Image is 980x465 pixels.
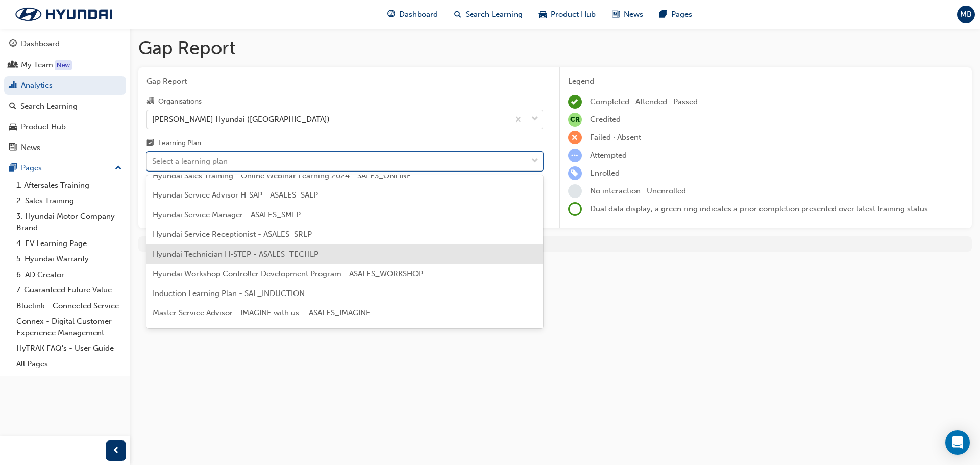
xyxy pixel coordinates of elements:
[590,151,627,160] span: Attempted
[4,35,126,54] a: Dashboard
[12,193,126,209] a: 2. Sales Training
[21,142,40,154] div: News
[9,61,17,70] span: people-icon
[568,149,582,162] span: learningRecordVerb_ATTEMPT-icon
[153,210,301,219] span: Hyundai Service Manager - ASALES_SMLP
[590,168,620,178] span: Enrolled
[568,166,582,180] span: learningRecordVerb_ENROLL-icon
[5,4,122,25] img: Trak
[9,40,17,49] span: guage-icon
[945,430,970,455] div: Open Intercom Messenger
[4,159,126,178] button: Pages
[9,143,17,153] span: news-icon
[4,33,126,159] button: DashboardMy TeamAnalyticsSearch LearningProduct HubNews
[12,267,126,283] a: 6. AD Creator
[624,9,643,20] span: News
[21,162,42,174] div: Pages
[20,101,78,112] div: Search Learning
[9,102,16,111] span: search-icon
[12,236,126,252] a: 4. EV Learning Page
[12,209,126,236] a: 3. Hyundai Motor Company Brand
[138,37,972,59] h1: Gap Report
[153,289,305,298] span: Induction Learning Plan - SAL_INDUCTION
[590,97,698,106] span: Completed · Attended · Passed
[4,76,126,95] a: Analytics
[539,8,547,21] span: car-icon
[112,445,120,457] span: prev-icon
[671,9,692,20] span: Pages
[146,139,154,149] span: learningplan-icon
[9,164,17,173] span: pages-icon
[960,9,972,20] span: MB
[153,190,318,200] span: Hyundai Service Advisor H-SAP - ASALES_SALP
[146,97,154,106] span: organisation-icon
[454,8,461,21] span: search-icon
[12,251,126,267] a: 5. Hyundai Warranty
[604,4,651,25] a: news-iconNews
[379,4,446,25] a: guage-iconDashboard
[568,113,582,127] span: null-icon
[12,298,126,314] a: Bluelink - Connected Service
[531,155,538,168] span: down-icon
[9,81,17,90] span: chart-icon
[590,204,930,213] span: Dual data display; a green ring indicates a prior completion presented over latest training status.
[399,9,438,20] span: Dashboard
[590,186,686,195] span: No interaction · Unenrolled
[153,328,339,337] span: Master Technician - EXCEL with us. - ASALES_EXCEL
[21,121,66,133] div: Product Hub
[158,138,201,149] div: Learning Plan
[651,4,700,25] a: pages-iconPages
[12,356,126,372] a: All Pages
[115,162,122,175] span: up-icon
[152,156,228,167] div: Select a learning plan
[153,269,423,278] span: Hyundai Workshop Controller Development Program - ASALES_WORKSHOP
[387,8,395,21] span: guage-icon
[9,123,17,132] span: car-icon
[531,113,538,126] span: down-icon
[153,230,312,239] span: Hyundai Service Receptionist - ASALES_SRLP
[957,6,975,23] button: MB
[465,9,523,20] span: Search Learning
[612,8,620,21] span: news-icon
[568,95,582,109] span: learningRecordVerb_COMPLETE-icon
[12,282,126,298] a: 7. Guaranteed Future Value
[4,97,126,116] a: Search Learning
[4,56,126,75] a: My Team
[12,340,126,356] a: HyTRAK FAQ's - User Guide
[21,38,60,50] div: Dashboard
[153,171,411,180] span: Hyundai Sales Training - Online Webinar Learning 2024 - SALES_ONLINE
[568,184,582,198] span: learningRecordVerb_NONE-icon
[551,9,596,20] span: Product Hub
[158,96,202,107] div: Organisations
[531,4,604,25] a: car-iconProduct Hub
[659,8,667,21] span: pages-icon
[55,60,72,70] div: Tooltip anchor
[146,76,543,87] span: Gap Report
[153,308,371,317] span: Master Service Advisor - IMAGINE with us. - ASALES_IMAGINE
[12,313,126,340] a: Connex - Digital Customer Experience Management
[568,76,964,87] div: Legend
[590,133,641,142] span: Failed · Absent
[153,250,318,259] span: Hyundai Technician H-STEP - ASALES_TECHLP
[568,131,582,144] span: learningRecordVerb_FAIL-icon
[4,117,126,136] a: Product Hub
[21,59,53,71] div: My Team
[446,4,531,25] a: search-iconSearch Learning
[12,178,126,193] a: 1. Aftersales Training
[4,138,126,157] a: News
[152,113,330,125] div: [PERSON_NAME] Hyundai ([GEOGRAPHIC_DATA])
[590,115,621,124] span: Credited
